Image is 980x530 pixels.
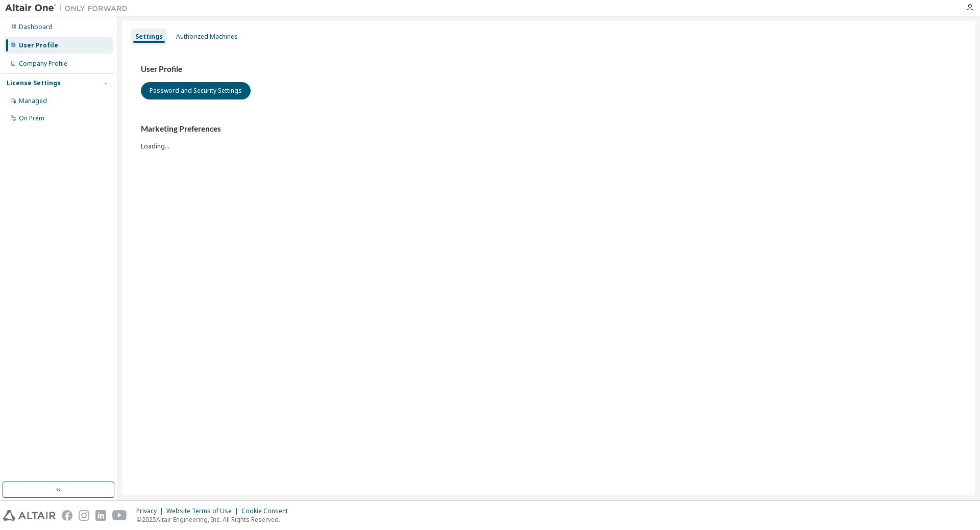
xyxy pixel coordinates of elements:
[95,510,106,521] img: linkedin.svg
[241,507,294,515] div: Cookie Consent
[7,79,61,87] div: License Settings
[141,82,251,99] button: Password and Security Settings
[5,3,133,13] img: Altair One
[19,41,58,49] div: User Profile
[19,114,44,122] div: On Prem
[141,124,957,134] h3: Marketing Preferences
[135,33,163,41] div: Settings
[141,64,957,74] h3: User Profile
[112,510,127,521] img: youtube.svg
[176,33,238,41] div: Authorized Machines
[166,507,241,515] div: Website Terms of Use
[79,510,89,521] img: instagram.svg
[62,510,72,521] img: facebook.svg
[19,60,67,68] div: Company Profile
[3,510,56,521] img: altair_logo.svg
[136,507,166,515] div: Privacy
[136,515,294,524] p: © 2025 Altair Engineering, Inc. All Rights Reserved.
[141,124,957,150] div: Loading...
[19,23,53,31] div: Dashboard
[19,97,47,105] div: Managed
